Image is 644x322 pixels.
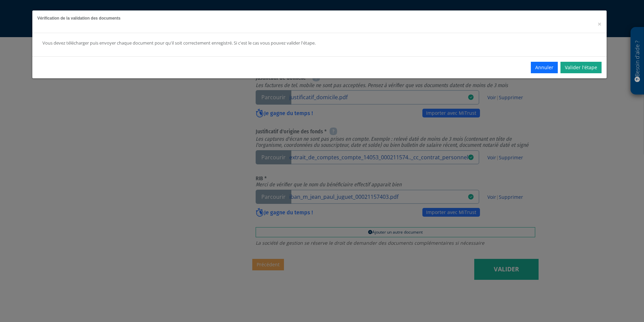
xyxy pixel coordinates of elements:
[37,16,602,21] h5: Vérification de la validation des documents
[42,40,486,46] div: Vous devez télécharger puis envoyer chaque document pour qu'il soit correctement enregistré. Si c...
[634,31,641,91] p: Besoin d'aide ?
[531,62,558,73] button: Annuler
[598,21,602,28] button: Close
[560,62,602,73] a: Valider l'étape
[598,19,602,29] span: ×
